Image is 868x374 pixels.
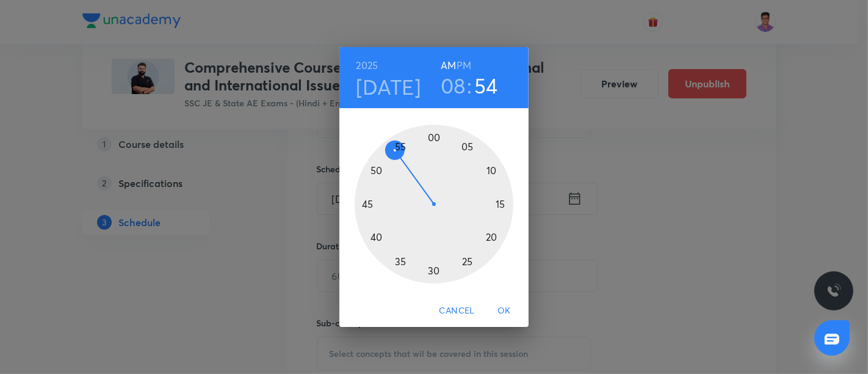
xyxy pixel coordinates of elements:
[474,73,498,98] button: 54
[441,57,456,74] button: AM
[441,73,466,98] button: 08
[490,303,519,318] span: OK
[467,73,472,98] h3: :
[356,57,378,74] button: 2025
[439,303,475,318] span: Cancel
[435,299,480,322] button: Cancel
[356,74,421,100] button: [DATE]
[485,299,524,322] button: OK
[457,57,471,74] button: PM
